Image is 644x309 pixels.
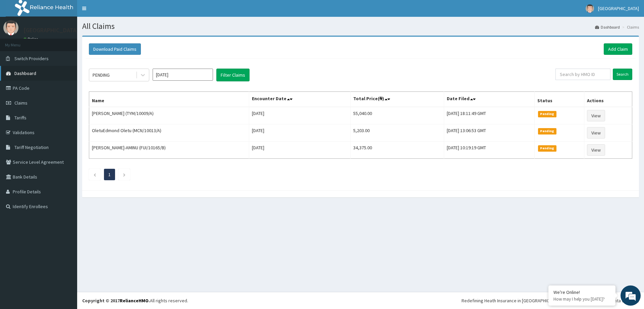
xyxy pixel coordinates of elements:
[23,37,40,41] a: Online
[538,145,556,151] span: Pending
[553,296,610,302] p: How may I help you today?
[249,92,350,107] th: Encounter Date
[82,22,639,31] h1: All Claims
[444,92,535,107] th: Date Filed
[3,20,18,35] img: User Image
[444,107,535,124] td: [DATE] 18:11:49 GMT
[89,107,249,124] td: [PERSON_NAME] (TYM/10009/A)
[584,92,632,107] th: Actions
[14,55,49,62] span: Switch Providers
[39,85,93,153] span: We're online!
[89,124,249,142] td: OletuEdmond Oletu (MCN/10013/A)
[586,4,594,13] img: User Image
[93,72,110,78] div: PENDING
[3,184,128,207] textarea: Type your message and hit 'Enter'
[249,124,350,142] td: [DATE]
[12,34,27,50] img: d_794563401_company_1708531726252_794563401
[444,124,535,142] td: [DATE] 13:06:53 GMT
[613,69,632,80] input: Search
[82,298,150,304] strong: Copyright © 2017 .
[350,124,444,142] td: 5,203.00
[93,171,96,178] a: Previous page
[249,142,350,159] td: [DATE]
[462,297,639,304] div: Redefining Heath Insurance in [GEOGRAPHIC_DATA] using Telemedicine and Data Science!
[587,127,605,139] a: View
[23,27,79,33] p: [GEOGRAPHIC_DATA]
[535,92,584,107] th: Status
[604,43,632,55] a: Add Claim
[89,92,249,107] th: Name
[587,110,605,121] a: View
[89,142,249,159] td: [PERSON_NAME]-AMINU (FUI/10165/B)
[153,69,213,81] input: Select Month and Year
[249,107,350,124] td: [DATE]
[14,100,28,106] span: Claims
[14,144,49,150] span: Tariff Negotiation
[108,171,111,178] a: Page 1 is your current page
[598,5,639,11] span: [GEOGRAPHIC_DATA]
[35,38,113,46] div: Chat with us now
[110,3,126,20] div: Minimize live chat window
[444,142,535,159] td: [DATE] 10:19:19 GMT
[14,70,36,76] span: Dashboard
[595,24,620,30] a: Dashboard
[553,289,610,295] div: We're Online!
[350,142,444,159] td: 34,375.00
[216,69,250,81] button: Filter Claims
[77,292,644,309] footer: All rights reserved.
[89,43,141,55] button: Download Paid Claims
[555,69,610,80] input: Search by HMO ID
[350,92,444,107] th: Total Price(₦)
[120,298,149,304] a: RelianceHMO
[350,107,444,124] td: 55,040.00
[14,115,26,121] span: Tariffs
[621,24,639,30] li: Claims
[538,111,556,117] span: Pending
[538,128,556,134] span: Pending
[123,171,126,178] a: Next page
[587,144,605,156] a: View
